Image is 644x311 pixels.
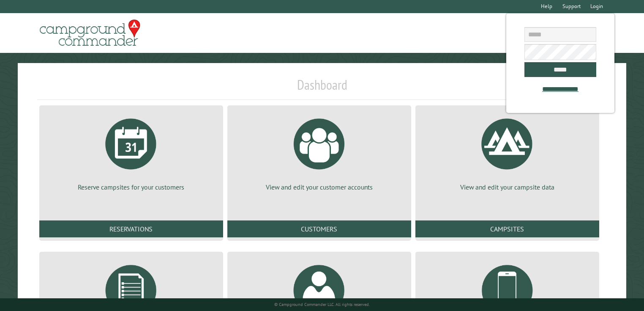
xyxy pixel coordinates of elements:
[37,77,607,100] h1: Dashboard
[49,182,213,192] p: Reserve campsites for your customers
[426,182,589,192] p: View and edit your campsite data
[237,112,401,192] a: View and edit your customer accounts
[426,112,589,192] a: View and edit your campsite data
[49,112,213,192] a: Reserve campsites for your customers
[37,17,143,50] img: Campground Commander
[39,220,223,237] a: Reservations
[237,182,401,192] p: View and edit your customer accounts
[274,302,370,307] small: © Campground Commander LLC. All rights reserved.
[227,220,411,237] a: Customers
[415,220,599,237] a: Campsites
